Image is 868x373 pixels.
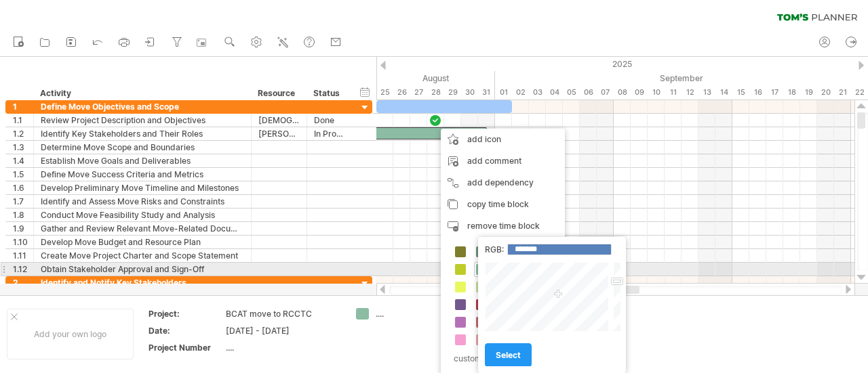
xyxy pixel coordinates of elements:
[665,85,682,100] div: Thursday, 11 September 2025
[783,85,800,100] div: Thursday, 18 September 2025
[149,325,223,336] div: Date:
[448,349,554,368] div: custom colors...
[41,276,244,289] div: Identify and Notify Key Stakeholders
[149,308,223,320] div: Project:
[13,209,33,221] div: 1.8
[648,85,665,100] div: Wednesday, 10 September 2025
[393,85,410,100] div: Tuesday, 26 August 2025
[851,85,868,100] div: Monday, 22 September 2025
[631,85,648,100] div: Tuesday, 9 September 2025
[314,114,344,127] div: Done
[13,276,33,289] div: 2
[834,85,851,100] div: Sunday, 21 September 2025
[427,85,444,100] div: Thursday, 28 August 2025
[13,249,33,262] div: 1.11
[41,181,244,194] div: Develop Preliminary Move Timeline and Milestones
[496,350,521,360] span: select
[682,85,698,100] div: Friday, 12 September 2025
[41,100,244,113] div: Define Move Objectives and Scope
[732,85,749,100] div: Monday, 15 September 2025
[226,308,340,320] div: BCAT move to RCCTC
[13,114,33,127] div: 1.1
[226,325,340,336] div: [DATE] - [DATE]
[13,195,33,208] div: 1.7
[13,154,33,167] div: 1.4
[800,85,817,100] div: Friday, 19 September 2025
[41,127,244,140] div: Identify Key Stakeholders and Their Roles
[467,221,540,231] span: remove time block
[13,141,33,154] div: 1.3
[41,168,244,181] div: Define Move Success Criteria and Metrics
[444,85,461,100] div: Friday, 29 August 2025
[461,85,478,100] div: Saturday, 30 August 2025
[467,199,529,209] span: copy time block
[478,85,495,100] div: Sunday, 31 August 2025
[495,85,512,100] div: Monday, 1 September 2025
[313,87,343,100] div: Status
[580,85,597,100] div: Saturday, 6 September 2025
[13,222,33,235] div: 1.9
[512,85,529,100] div: Tuesday, 2 September 2025
[485,343,532,367] a: select
[13,168,33,181] div: 1.5
[13,263,33,276] div: 1.12
[817,85,834,100] div: Saturday, 20 September 2025
[410,85,427,100] div: Wednesday, 27 August 2025
[314,127,344,140] div: In Progress
[40,87,243,100] div: Activity
[614,85,631,100] div: Monday, 8 September 2025
[441,129,565,150] div: add icon
[41,263,244,276] div: Obtain Stakeholder Approval and Sign-Off
[41,195,244,208] div: Identify and Assess Move Risks and Constraints
[13,236,33,248] div: 1.10
[546,85,563,100] div: Thursday, 4 September 2025
[41,114,244,127] div: Review Project Description and Objectives
[698,85,715,100] div: Saturday, 13 September 2025
[376,308,450,320] div: ....
[41,222,244,235] div: Gather and Review Relevant Move-Related Documents
[13,100,33,113] div: 1
[13,181,33,194] div: 1.6
[529,85,546,100] div: Wednesday, 3 September 2025
[41,209,244,221] div: Conduct Move Feasibility Study and Analysis
[41,249,244,262] div: Create Move Project Charter and Scope Statement
[485,244,504,255] label: RGB:
[376,85,393,100] div: Monday, 25 August 2025
[41,236,244,248] div: Develop Move Budget and Resource Plan
[597,85,614,100] div: Sunday, 7 September 2025
[563,85,580,100] div: Friday, 5 September 2025
[226,342,340,353] div: ....
[258,114,300,127] div: [DEMOGRAPHIC_DATA]
[7,309,134,359] div: Add your own logo
[149,342,223,353] div: Project Number
[258,87,299,100] div: Resource
[41,141,244,154] div: Determine Move Scope and Boundaries
[41,154,244,167] div: Establish Move Goals and Deliverables
[441,150,565,172] div: add comment
[715,85,732,100] div: Sunday, 14 September 2025
[441,172,565,194] div: add dependency
[13,127,33,140] div: 1.2
[749,85,766,100] div: Tuesday, 16 September 2025
[766,85,783,100] div: Wednesday, 17 September 2025
[258,127,300,140] div: [PERSON_NAME]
